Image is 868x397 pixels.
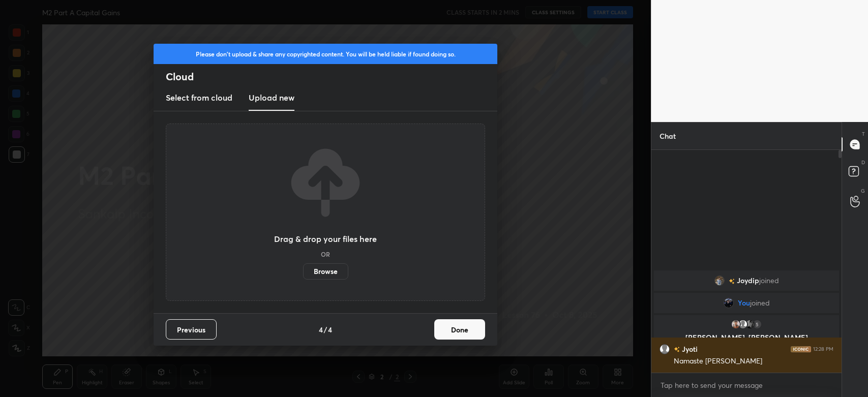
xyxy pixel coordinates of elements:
p: D [861,159,865,166]
div: Please don't upload & share any copyrighted content. You will be held liable if found doing so. [154,44,497,64]
div: Namaste [PERSON_NAME] [674,356,833,367]
h4: 4 [319,324,323,335]
img: default.png [660,344,670,354]
p: T [862,130,865,138]
p: Chat [651,123,684,149]
img: no-rating-badge.077c3623.svg [729,279,735,284]
img: default.png [738,319,748,329]
button: Done [434,319,485,340]
span: Joydip [737,277,759,285]
div: 12:28 PM [813,346,833,352]
div: grid [651,268,842,373]
h5: OR [321,251,330,257]
img: 3ecc4a16164f415e9c6631d6952294ad.jpg [724,298,734,308]
p: G [861,187,865,195]
img: iconic-dark.1390631f.png [791,346,811,352]
h2: Cloud [166,70,497,83]
img: 3 [731,319,741,329]
p: [PERSON_NAME], [PERSON_NAME] [660,333,833,342]
h3: Select from cloud [166,91,232,104]
img: no-rating-badge.077c3623.svg [674,347,680,352]
span: You [738,299,750,307]
img: 18c9eee23770447292ed6fdc5df699c1.jpg [745,319,755,329]
h6: Jyoti [680,344,698,354]
button: Previous [166,319,217,340]
span: joined [750,299,770,307]
h4: / [324,324,327,335]
span: joined [759,277,779,285]
div: 5 [752,319,762,329]
h3: Upload new [249,91,294,104]
h3: Drag & drop your files here [274,235,377,243]
h4: 4 [328,324,332,335]
img: fb0284f353b6470fba481f642408ba31.jpg [714,276,725,286]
